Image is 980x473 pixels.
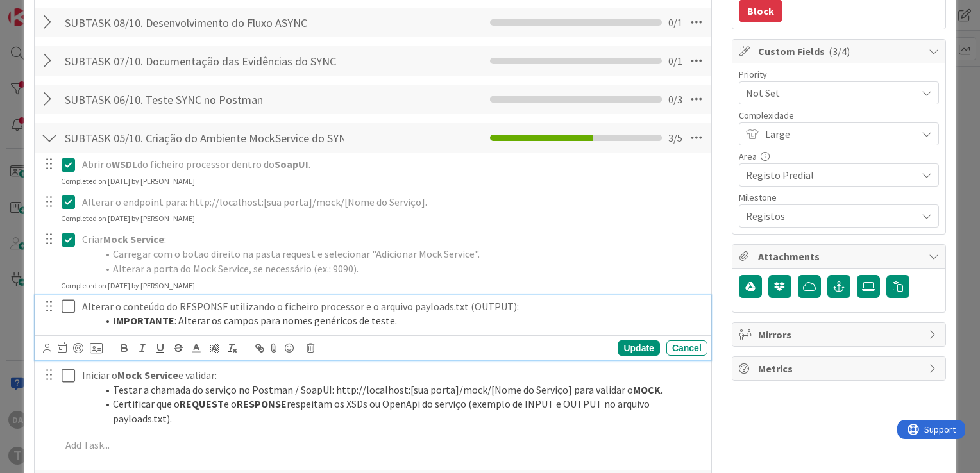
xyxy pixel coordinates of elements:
span: Metrics [758,361,922,376]
strong: IMPORTANTE [113,314,174,327]
strong: Mock Service [117,369,178,381]
div: Priority [739,70,939,79]
input: Add Checklist... [60,11,349,34]
li: Carregar com o botão direito na pasta request e selecionar "Adicionar Mock Service". [97,247,702,261]
li: : Alterar os campos para nomes genéricos de teste. [97,313,702,328]
p: Iniciar o e validar: [82,368,702,383]
strong: MOCK [633,383,661,396]
span: Mirrors [758,327,922,342]
p: Alterar o conteúdo do RESPONSE utilizando o ficheiro processor e o arquivo payloads.txt (OUTPUT): [82,299,702,314]
strong: REQUEST [180,397,224,410]
strong: WSDL [112,158,137,170]
div: Area [739,152,939,161]
div: Completed on [DATE] by [PERSON_NAME] [61,176,195,187]
div: Completed on [DATE] by [PERSON_NAME] [61,280,195,292]
div: Milestone [739,193,939,202]
span: Support [27,2,58,17]
span: ( 3/4 ) [829,45,850,58]
span: 0 / 1 [668,53,682,69]
span: Registos [746,207,910,225]
span: Custom Fields [758,44,922,59]
p: Criar : [82,232,702,247]
input: Add Checklist... [60,88,349,111]
span: 3 / 5 [668,130,682,145]
span: Registo Predial [746,166,910,184]
input: Add Checklist... [60,49,349,72]
p: Alterar o endpoint para: http://localhost:[sua porta]/mock/[Nome do Serviço]. [82,195,702,210]
span: Not Set [746,84,910,102]
div: Cancel [666,340,707,356]
strong: SoapUI [275,158,308,170]
li: Certificar que o e o respeitam os XSDs ou OpenApi do serviço (exemplo de INPUT e OUTPUT no arquiv... [97,397,702,426]
li: Testar a chamada do serviço no Postman / SoapUI: http://localhost:[sua porta]/mock/[Nome do Servi... [97,383,702,397]
div: Update [618,340,659,356]
span: Large [765,125,910,143]
div: Complexidade [739,111,939,120]
input: Add Checklist... [60,126,349,149]
strong: RESPONSE [237,397,287,410]
span: Attachments [758,249,922,264]
li: Alterar a porta do Mock Service, se necessário (ex.: 9090). [97,261,702,276]
span: 0 / 3 [668,92,682,107]
span: 0 / 1 [668,15,682,30]
div: Completed on [DATE] by [PERSON_NAME] [61,213,195,224]
p: Abrir o do ficheiro processor dentro do . [82,157,702,172]
strong: Mock Service [103,233,164,245]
